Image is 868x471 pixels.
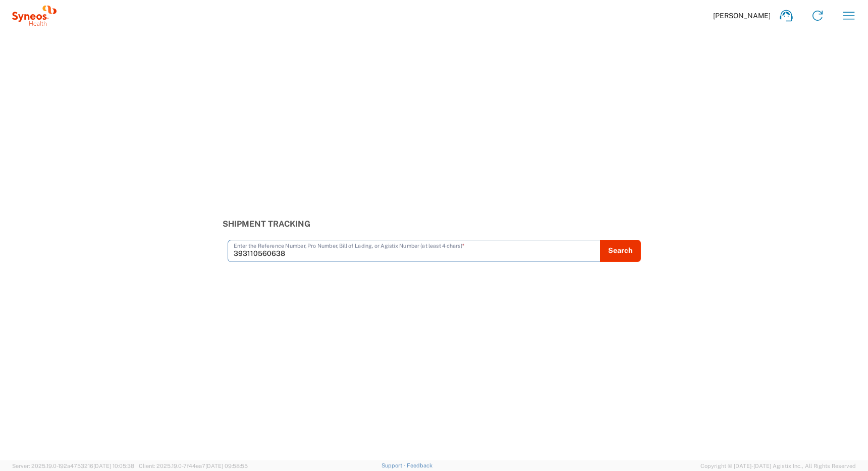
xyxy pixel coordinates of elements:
[600,240,641,262] button: Search
[205,463,248,469] span: [DATE] 09:58:55
[382,462,407,468] a: Support
[12,463,134,469] span: Server: 2025.19.0-192a4753216
[139,463,248,469] span: Client: 2025.19.0-7f44ea7
[713,11,771,20] span: [PERSON_NAME]
[700,461,856,470] span: Copyright © [DATE]-[DATE] Agistix Inc., All Rights Reserved
[93,463,134,469] span: [DATE] 10:05:38
[407,462,432,468] a: Feedback
[223,219,646,229] h3: Shipment Tracking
